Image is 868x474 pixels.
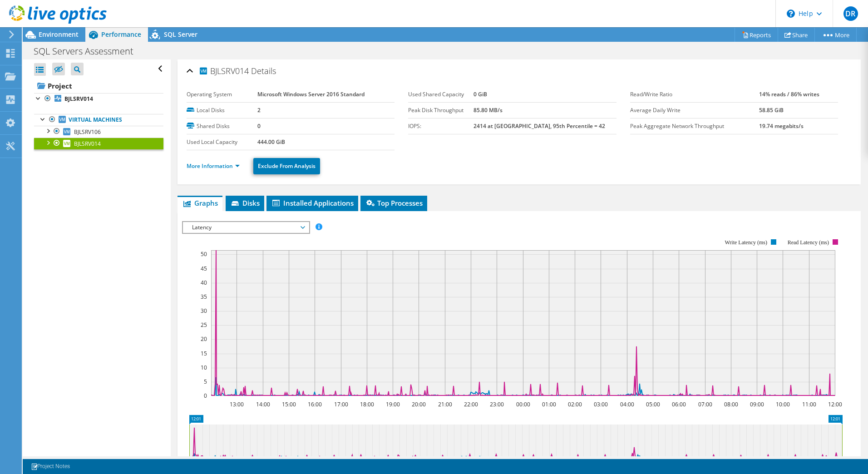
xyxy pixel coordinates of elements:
[74,128,101,136] span: BJLSRV106
[334,400,348,408] text: 17:00
[201,279,207,286] text: 40
[251,65,276,76] span: Details
[473,90,487,98] b: 0 GiB
[759,122,804,130] b: 19.74 megabits/s
[802,400,816,408] text: 11:00
[256,400,270,408] text: 14:00
[201,293,207,301] text: 35
[775,400,789,408] text: 10:00
[201,364,207,371] text: 10
[646,400,660,408] text: 05:00
[229,400,243,408] text: 13:00
[630,90,759,99] label: Read/Write Ratio
[201,321,207,329] text: 25
[34,114,163,126] a: Virtual Machines
[257,90,365,98] b: Microsoft Windows Server 2016 Standard
[30,46,148,56] h1: SQL Servers Assessment
[630,106,759,115] label: Average Daily Write
[257,106,261,114] b: 2
[187,106,257,115] label: Local Disks
[187,222,304,233] span: Latency
[201,250,207,258] text: 50
[542,400,556,408] text: 01:00
[204,378,207,385] text: 5
[385,400,399,408] text: 19:00
[464,400,478,408] text: 22:00
[489,400,503,408] text: 23:00
[187,138,257,147] label: Used Local Capacity
[750,400,764,408] text: 09:00
[759,90,819,98] b: 14% reads / 86% writes
[787,10,795,18] svg: \n
[724,400,738,408] text: 08:00
[204,392,207,400] text: 0
[34,93,163,105] a: BJLSRV014
[473,122,605,130] b: 2414 at [GEOGRAPHIC_DATA], 95th Percentile = 42
[101,30,141,39] span: Performance
[671,400,686,408] text: 06:00
[64,95,93,103] b: BJLSRV014
[198,65,249,76] span: BJLSRV014
[281,400,296,408] text: 15:00
[408,106,473,115] label: Peak Disk Throughput
[408,122,473,131] label: IOPS:
[201,335,207,343] text: 20
[411,400,425,408] text: 20:00
[788,239,829,246] text: Read Latency (ms)
[516,400,530,408] text: 00:00
[257,122,261,130] b: 0
[34,126,163,138] a: BJLSRV106
[473,106,503,114] b: 85.80 MB/s
[230,198,260,207] span: Disks
[201,307,207,315] text: 30
[164,30,197,39] span: SQL Server
[182,198,218,207] span: Graphs
[620,400,634,408] text: 04:00
[843,6,858,21] span: DR
[438,400,452,408] text: 21:00
[187,162,240,170] a: More Information
[39,30,79,39] span: Environment
[257,138,285,146] b: 444.00 GiB
[187,90,257,99] label: Operating System
[630,122,759,131] label: Peak Aggregate Network Throughput
[307,400,321,408] text: 16:00
[814,28,857,42] a: More
[360,400,374,408] text: 18:00
[778,28,815,42] a: Share
[725,239,767,246] text: Write Latency (ms)
[253,158,320,174] a: Exclude From Analysis
[408,90,473,99] label: Used Shared Capacity
[365,198,423,207] span: Top Processes
[271,198,354,207] span: Installed Applications
[187,122,257,131] label: Shared Disks
[201,265,207,272] text: 45
[25,461,76,472] a: Project Notes
[759,106,784,114] b: 58.85 GiB
[201,350,207,357] text: 15
[698,400,712,408] text: 07:00
[34,79,163,93] a: Project
[593,400,607,408] text: 03:00
[735,28,778,42] a: Reports
[74,140,101,148] span: BJLSRV014
[34,138,163,149] a: BJLSRV014
[567,400,582,408] text: 02:00
[828,400,842,408] text: 12:00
